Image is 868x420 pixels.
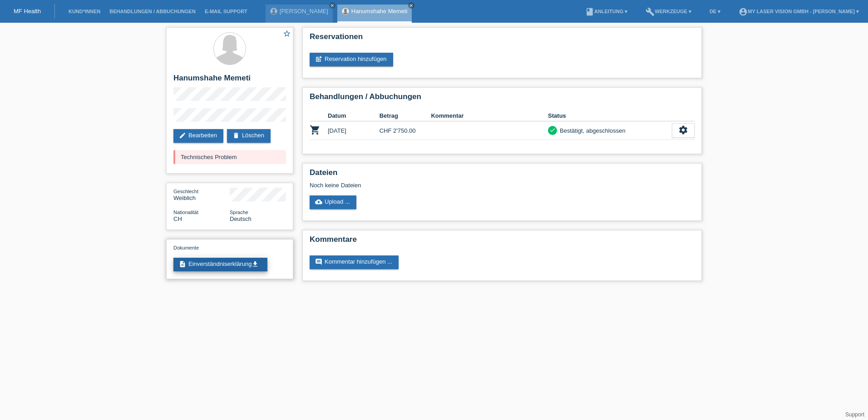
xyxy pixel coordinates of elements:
[409,3,414,8] i: close
[431,110,548,121] th: Kommentar
[315,258,322,265] i: comment
[64,9,105,14] a: Kund*innen
[310,235,695,249] h2: Kommentare
[280,8,328,15] a: [PERSON_NAME]
[641,9,696,14] a: buildWerkzeuge ▾
[179,132,186,139] i: edit
[105,9,200,14] a: Behandlungen / Abbuchungen
[310,182,587,189] div: Noch keine Dateien
[173,129,223,143] a: editBearbeiten
[678,125,688,135] i: settings
[315,55,322,63] i: post_add
[283,30,291,38] i: star_border
[230,215,252,222] span: Deutsch
[310,32,695,46] h2: Reservationen
[351,8,408,15] a: Hanumshahe Memeti
[734,9,863,14] a: account_circleMy Laser Vision GmbH - [PERSON_NAME] ▾
[173,189,198,194] span: Geschlecht
[310,53,393,66] a: post_addReservation hinzufügen
[230,210,248,215] span: Sprache
[581,9,632,14] a: bookAnleitung ▾
[310,255,399,269] a: commentKommentar hinzufügen ...
[646,7,655,16] i: build
[173,245,199,250] span: Dokumente
[315,198,322,205] i: cloud_upload
[585,7,594,16] i: book
[179,260,186,268] i: description
[310,195,356,209] a: cloud_uploadUpload ...
[232,132,240,139] i: delete
[380,121,431,140] td: CHF 2'750.00
[408,2,414,9] a: close
[330,3,335,8] i: close
[549,127,556,133] i: check
[252,260,259,268] i: get_app
[380,110,431,121] th: Betrag
[548,110,672,121] th: Status
[310,92,695,106] h2: Behandlungen / Abbuchungen
[14,8,41,15] a: MF Health
[283,30,291,39] a: star_border
[173,210,198,215] span: Nationalität
[227,129,271,143] a: deleteLöschen
[329,2,335,9] a: close
[173,188,230,201] div: Weiblich
[310,168,695,182] h2: Dateien
[845,411,864,418] a: Support
[310,125,321,135] i: POSP00027732
[739,7,748,16] i: account_circle
[328,110,380,121] th: Datum
[173,215,182,222] span: Schweiz
[173,258,267,271] a: descriptionEinverständniserklärungget_app
[200,9,252,14] a: E-Mail Support
[328,121,380,140] td: [DATE]
[705,9,725,14] a: DE ▾
[173,150,286,164] div: Technisches Problem
[557,126,626,135] div: Bestätigt, abgeschlossen
[173,74,286,87] h2: Hanumshahe Memeti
